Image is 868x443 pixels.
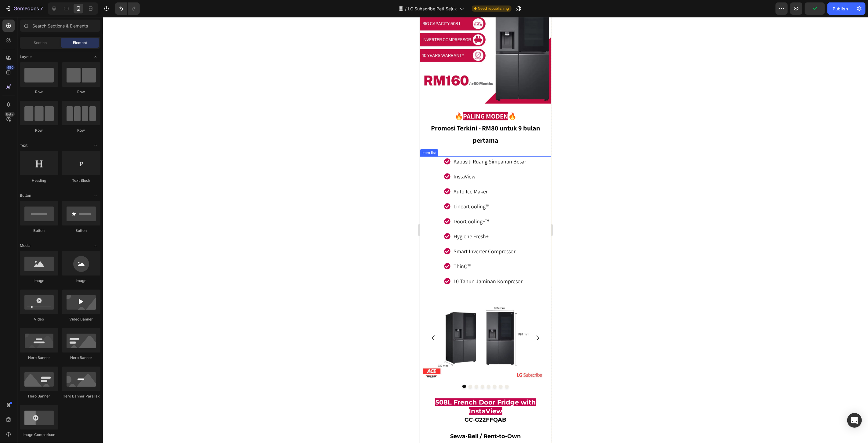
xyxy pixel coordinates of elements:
button: Dot [42,368,46,371]
div: Image [20,278,58,284]
button: Dot [79,368,83,371]
span: / [405,5,407,12]
div: Open Intercom Messenger [847,413,862,428]
p: Sewa-Beli / Rent-to-Own [7,415,125,423]
div: Hero Banner [20,355,58,361]
button: Dot [67,368,71,371]
span: 508L French Door Fridge with InstaView [15,381,116,398]
span: Layout [20,54,32,60]
span: Media [20,243,31,248]
div: Row [62,128,100,133]
button: Carousel Next Arrow [109,312,126,329]
button: Dot [73,368,77,371]
button: Dot [55,368,58,371]
span: Toggle open [91,141,100,150]
span: Need republishing [478,6,509,11]
div: 450 [6,65,15,70]
iframe: Design area [420,17,551,443]
p: GC-G22FFQAB [7,399,125,407]
div: Image [62,278,100,284]
div: Row [20,89,58,95]
img: gempages_486412460778062769-7e22514e-468b-4691-9803-57b3083f4284.webp [131,279,257,363]
div: Heading [20,178,58,183]
span: LG Subscribe Peti Sejuk [408,5,457,12]
button: Dot [85,368,89,371]
div: Beta [5,112,15,117]
button: Dot [61,368,64,371]
span: Toggle open [91,241,100,251]
span: Element [73,40,87,46]
button: 7 [2,2,45,15]
div: Undo/Redo [115,2,140,15]
p: 7 [40,5,43,12]
div: Text Block [62,178,100,183]
div: Video Banner [62,317,100,322]
div: Hero Banner [62,355,100,361]
div: Row [62,89,100,95]
input: Search Sections & Elements [20,20,100,32]
div: Hero Banner [20,394,58,399]
div: Image Comparison [20,432,58,438]
span: Text [20,143,27,148]
button: Publish [827,2,853,15]
div: Row [20,128,58,133]
span: Section [34,40,47,46]
div: Button [20,228,58,233]
span: Toggle open [91,52,100,62]
span: Toggle open [91,191,100,200]
div: Button [62,228,100,233]
div: Hero Banner Parallax [62,394,100,399]
span: Button [20,193,31,198]
div: Video [20,317,58,322]
button: Dot [49,368,52,371]
div: Publish [833,5,848,12]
